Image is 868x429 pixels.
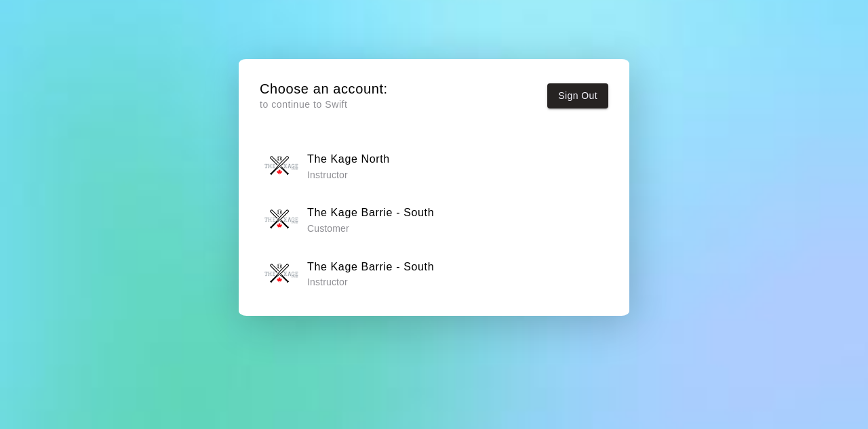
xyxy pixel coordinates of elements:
[260,144,608,187] button: The Kage NorthThe Kage North Instructor
[260,252,608,295] button: The Kage Barrie - SouthThe Kage Barrie - South Instructor
[547,83,608,108] button: Sign Out
[260,199,608,241] button: The Kage Barrie - SouthThe Kage Barrie - South Customer
[260,98,388,112] p: to continue to Swift
[264,203,298,237] img: The Kage Barrie - South
[260,80,388,98] h5: Choose an account:
[307,150,390,168] h6: The Kage North
[307,275,434,289] p: Instructor
[307,258,434,276] h6: The Kage Barrie - South
[264,257,298,291] img: The Kage Barrie - South
[307,168,390,182] p: Instructor
[307,222,434,235] p: Customer
[264,149,298,183] img: The Kage North
[307,204,434,222] h6: The Kage Barrie - South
